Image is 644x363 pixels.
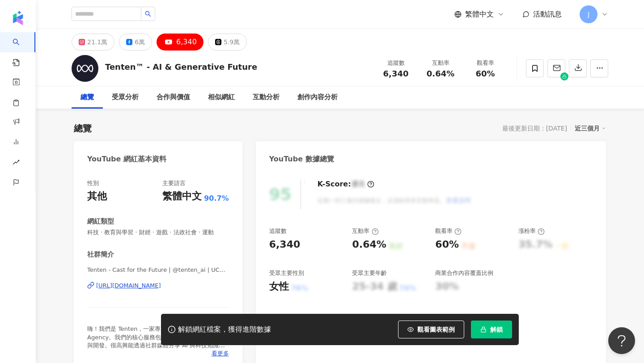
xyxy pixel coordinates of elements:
span: rise [13,153,20,173]
div: 0.64% [352,238,386,252]
span: search [145,11,151,17]
div: 性別 [87,179,99,187]
button: 5.9萬 [208,34,247,51]
div: 6,340 [269,238,301,252]
div: 最後更新日期：[DATE] [502,125,567,132]
div: 受眾主要年齡 [352,269,387,277]
span: 90.7% [204,194,229,203]
div: 受眾主要性別 [269,269,304,277]
span: 繁體中文 [465,9,494,19]
div: 漲粉率 [518,227,545,235]
div: 合作與價值 [157,92,190,103]
div: 觀看率 [468,59,502,68]
div: YouTube 數據總覽 [269,154,334,164]
img: logo icon [11,11,25,25]
img: KOL Avatar [72,55,98,82]
div: 總覽 [80,92,94,103]
a: search [13,32,30,67]
div: 商業合作內容覆蓋比例 [435,269,493,277]
div: 互動率 [424,59,458,68]
div: 解鎖網紅檔案，獲得進階數據 [178,325,271,334]
span: 0.64% [427,69,454,78]
div: Tenten™ - AI & Generative Future [105,61,257,72]
div: 互動率 [352,227,378,235]
div: 社群簡介 [87,250,114,259]
span: 看更多 [212,350,229,358]
div: 6萬 [135,36,145,48]
button: 觀看圖表範例 [398,321,464,338]
div: K-Score : [318,179,374,189]
div: 總覽 [74,122,92,135]
button: 21.1萬 [72,34,114,51]
div: [URL][DOMAIN_NAME] [96,282,161,290]
button: 6萬 [119,34,152,51]
a: [URL][DOMAIN_NAME] [87,282,229,290]
button: 解鎖 [471,321,512,338]
div: 21.1萬 [87,36,107,48]
div: 網紅類型 [87,217,114,226]
div: YouTube 網紅基本資料 [87,154,166,164]
div: 近三個月 [575,122,606,134]
div: 其他 [87,190,107,203]
div: 受眾分析 [112,92,139,103]
div: 主要語言 [162,179,186,187]
span: 6,340 [383,69,409,78]
span: 科技 · 教育與學習 · 財經 · 遊戲 · 法政社會 · 運動 [87,228,229,236]
div: 6,340 [176,36,197,48]
span: 解鎖 [490,326,503,333]
span: 60% [475,69,495,78]
div: 女性 [269,280,289,294]
div: 繁體中文 [162,190,202,203]
div: 60% [435,238,459,252]
span: 活動訊息 [533,10,562,18]
div: 追蹤數 [269,227,287,235]
span: Tenten - Cast for the Future | @tenten_ai | UCOi68ITxdtM5wvEUaSG_XvQ [87,266,229,274]
div: 相似網紅 [208,92,235,103]
button: 6,340 [157,34,203,51]
div: 創作內容分析 [297,92,338,103]
div: 5.9萬 [224,36,240,48]
div: 互動分析 [253,92,280,103]
div: 觀看率 [435,227,462,235]
div: 追蹤數 [379,59,413,68]
span: 觀看圖表範例 [417,326,455,333]
span: J [588,9,589,19]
